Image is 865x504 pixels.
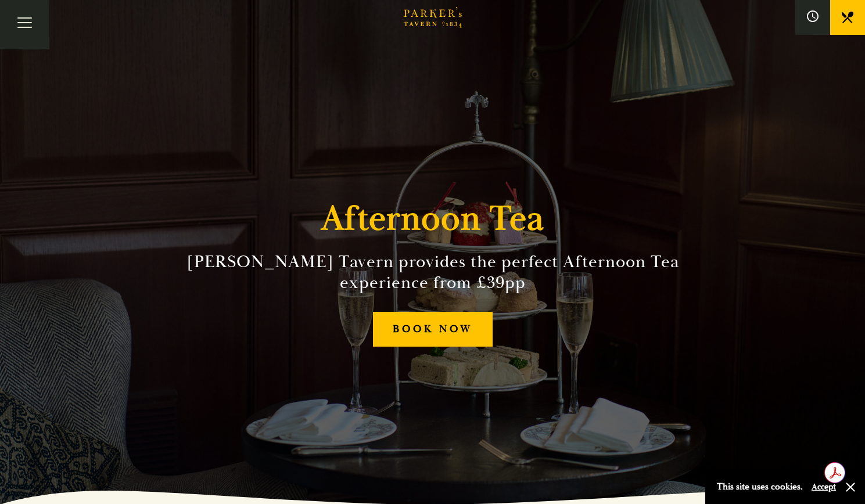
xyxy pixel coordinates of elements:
[812,481,836,492] button: Accept
[717,478,803,495] p: This site uses cookies.
[321,198,544,240] h1: Afternoon Tea
[845,481,856,493] button: Close and accept
[373,312,493,347] a: BOOK NOW
[168,251,698,293] h2: [PERSON_NAME] Tavern provides the perfect Afternoon Tea experience from £39pp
